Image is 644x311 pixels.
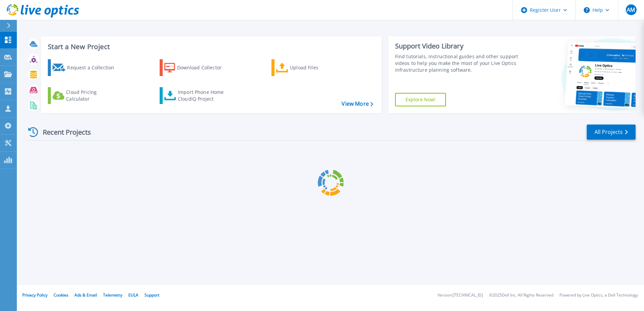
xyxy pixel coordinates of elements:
a: Ads & Email [74,292,97,298]
a: Upload Files [271,59,347,76]
a: Explore Now! [395,93,446,106]
a: Privacy Policy [22,292,47,298]
li: Powered by Live Optics, a Dell Technology [559,293,638,298]
div: Import Phone Home CloudIQ Project [178,89,230,102]
a: Cookies [54,292,68,298]
div: Request a Collection [67,61,121,74]
div: Cloud Pricing Calculator [66,89,120,102]
div: Upload Files [290,61,344,74]
a: Request a Collection [48,59,123,76]
a: View More [342,101,373,107]
a: Support [144,292,159,298]
div: Recent Projects [26,124,100,140]
div: Download Collector [177,61,231,74]
span: AM [627,7,635,12]
div: Find tutorials, instructional guides and other support videos to help you make the most of your L... [395,53,521,73]
div: Support Video Library [395,42,521,50]
a: EULA [128,292,138,298]
a: Telemetry [103,292,122,298]
li: © 2025 Dell Inc. All Rights Reserved [489,293,553,298]
a: Download Collector [160,59,235,76]
li: Version: [TECHNICAL_ID] [438,293,483,298]
a: All Projects [587,125,636,140]
h3: Start a New Project [48,43,373,50]
a: Cloud Pricing Calculator [48,87,123,104]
